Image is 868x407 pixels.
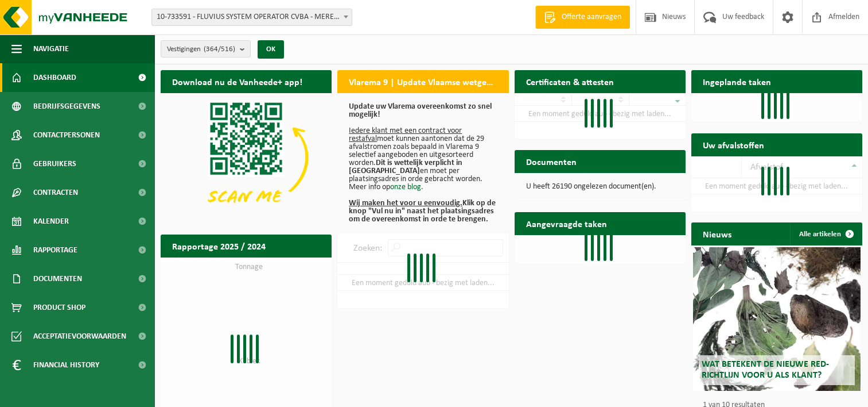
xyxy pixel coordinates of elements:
h2: Vlarema 9 | Update Vlaamse wetgeving [337,70,508,93]
u: Wij maken het voor u eenvoudig. [349,199,462,208]
u: Iedere klant met een contract voor restafval [349,126,462,143]
span: Documenten [33,264,82,293]
img: Download de VHEPlus App [161,93,332,222]
a: Alle artikelen [790,222,861,245]
a: Bekijk rapportage [246,257,330,280]
h2: Uw afvalstoffen [691,133,776,156]
a: Offerte aanvragen [535,6,630,29]
span: Rapportage [33,236,77,264]
h2: Ingeplande taken [691,70,783,93]
b: Dit is wettelijk verplicht in [GEOGRAPHIC_DATA] [349,159,462,175]
button: OK [258,40,284,59]
count: (364/516) [204,45,235,53]
h2: Nieuws [691,222,743,245]
a: Wat betekent de nieuwe RED-richtlijn voor u als klant? [693,247,861,391]
span: Navigatie [33,34,69,63]
span: Kalender [33,207,69,236]
b: Klik op de knop "Vul nu in" naast het plaatsingsadres om de overeenkomst in orde te brengen. [349,199,496,224]
h2: Documenten [515,150,588,172]
h2: Certificaten & attesten [515,70,625,93]
h2: Download nu de Vanheede+ app! [161,70,314,93]
span: Product Shop [33,293,85,322]
span: Wat betekent de nieuwe RED-richtlijn voor u als klant? [702,360,829,380]
span: Gebruikers [33,149,76,178]
p: moet kunnen aantonen dat de 29 afvalstromen zoals bepaald in Vlarema 9 selectief aangeboden en ui... [349,103,497,224]
span: 10-733591 - FLUVIUS SYSTEM OPERATOR CVBA - MERELBEKE-MELLE [152,9,352,25]
h2: Rapportage 2025 / 2024 [161,235,277,257]
span: Dashboard [33,63,76,92]
a: onze blog. [390,183,423,191]
span: Offerte aanvragen [559,11,624,23]
iframe: chat widget [6,382,192,407]
b: Update uw Vlarema overeenkomst zo snel mogelijk! [349,102,492,119]
span: Acceptatievoorwaarden [33,322,126,351]
span: Contactpersonen [33,121,100,149]
button: Vestigingen(364/516) [161,40,251,57]
span: Contracten [33,178,78,207]
span: Vestigingen [167,41,235,58]
span: 10-733591 - FLUVIUS SYSTEM OPERATOR CVBA - MERELBEKE-MELLE [151,9,352,26]
span: Financial History [33,351,99,379]
span: Bedrijfsgegevens [33,92,100,121]
h2: Aangevraagde taken [515,212,618,235]
p: U heeft 26190 ongelezen document(en). [526,183,674,191]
